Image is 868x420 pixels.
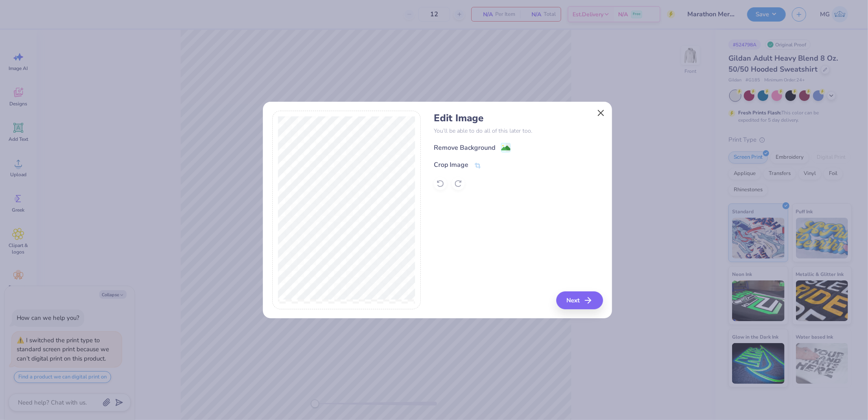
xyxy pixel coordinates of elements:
[434,160,468,170] div: Crop Image
[434,143,495,153] div: Remove Background
[434,127,603,135] p: You’ll be able to do all of this later too.
[556,291,603,309] button: Next
[434,112,603,124] h4: Edit Image
[593,105,609,120] button: Close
